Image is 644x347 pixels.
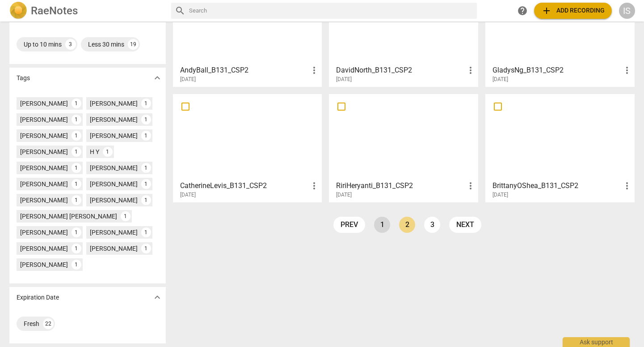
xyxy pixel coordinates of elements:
span: expand_more [152,292,163,303]
span: more_vert [309,180,320,191]
span: [DATE] [492,191,508,199]
div: [PERSON_NAME] [90,163,138,172]
div: [PERSON_NAME] [90,228,138,237]
div: 1 [72,131,81,141]
div: [PERSON_NAME] [20,260,68,269]
input: Search [189,4,473,18]
div: 1 [141,131,151,141]
div: Ask support [563,337,630,347]
div: [PERSON_NAME] [90,196,138,205]
div: 3 [65,39,76,50]
div: 1 [72,99,81,108]
div: 1 [141,227,151,237]
span: Add recording [541,5,605,16]
div: [PERSON_NAME] [90,99,138,108]
div: [PERSON_NAME] [20,196,68,205]
div: [PERSON_NAME] [90,115,138,124]
a: prev [333,217,365,233]
div: 1 [141,195,151,205]
div: [PERSON_NAME] [PERSON_NAME] [20,212,117,221]
button: IS [619,3,635,19]
span: more_vert [465,65,476,76]
h3: GladysNg_B131_CSP2 [492,65,622,76]
div: H Y [90,147,99,156]
span: expand_more [152,73,163,83]
p: Expiration Date [17,293,59,302]
a: next [449,217,481,233]
span: add [541,5,552,16]
h3: CatherineLevis_B131_CSP2 [180,180,309,191]
div: Less 30 mins [88,40,124,49]
div: [PERSON_NAME] [20,163,68,172]
div: 1 [121,211,130,221]
div: [PERSON_NAME] [20,180,68,188]
div: 1 [72,244,81,253]
div: 1 [141,179,151,189]
div: Fresh [24,319,39,328]
h3: RiriHeryanti_B131_CSP2 [336,180,465,191]
button: Show more [151,71,164,85]
h3: DavidNorth_B131_CSP2 [336,65,465,76]
div: 1 [103,147,113,157]
span: more_vert [309,65,320,76]
a: Page 1 [374,217,390,233]
div: 1 [141,99,151,108]
div: 1 [141,244,151,253]
div: 1 [72,163,81,173]
div: 1 [72,260,81,270]
div: [PERSON_NAME] [20,99,68,108]
span: [DATE] [180,191,196,199]
div: [PERSON_NAME] [20,115,68,124]
span: [DATE] [492,76,508,83]
span: search [175,5,185,16]
span: [DATE] [336,76,352,83]
img: Logo [9,2,27,20]
div: [PERSON_NAME] [20,244,68,253]
div: Up to 10 mins [24,40,62,49]
a: CatherineLevis_B131_CSP2[DATE] [176,97,319,198]
h3: AndyBall_B131_CSP2 [180,65,309,76]
span: [DATE] [336,191,352,199]
div: [PERSON_NAME] [90,244,138,253]
div: [PERSON_NAME] [90,131,138,140]
div: 1 [141,163,151,173]
div: 1 [72,195,81,205]
div: 19 [128,39,139,50]
h3: BrittanyOShea_B131_CSP2 [492,180,622,191]
span: help [517,5,528,16]
div: 1 [72,115,81,124]
a: Help [514,3,530,19]
div: [PERSON_NAME] [20,131,68,140]
a: Page 3 [424,217,440,233]
div: 22 [43,318,54,329]
div: 1 [72,179,81,189]
a: LogoRaeNotes [9,2,164,20]
div: [PERSON_NAME] [20,228,68,237]
button: Show more [151,291,164,304]
p: Tags [17,73,30,83]
div: 1 [141,115,151,124]
h2: RaeNotes [31,4,78,17]
span: more_vert [465,180,476,191]
button: Upload [534,3,612,19]
div: 1 [72,147,81,157]
span: [DATE] [180,76,196,83]
div: [PERSON_NAME] [90,180,138,188]
span: more_vert [622,180,632,191]
a: RiriHeryanti_B131_CSP2[DATE] [332,97,475,198]
span: more_vert [622,65,632,76]
div: 1 [72,227,81,237]
div: [PERSON_NAME] [20,147,68,156]
a: Page 2 is your current page [399,217,415,233]
a: BrittanyOShea_B131_CSP2[DATE] [488,97,631,198]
